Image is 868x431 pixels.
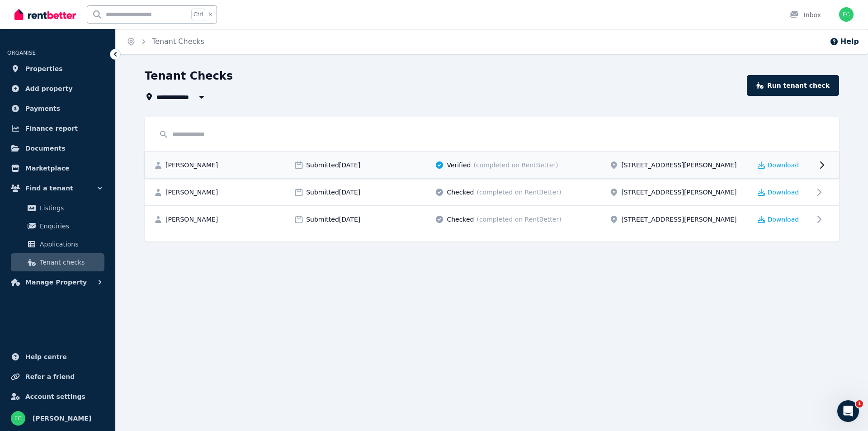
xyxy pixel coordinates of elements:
span: Find a tenant [25,183,73,194]
img: RentBetter [14,8,76,21]
span: Manage Property [25,277,87,288]
span: Ctrl [191,9,205,20]
span: Applications [40,239,101,250]
a: Help centre [7,348,108,366]
iframe: Intercom live chat [837,400,859,422]
span: Add property [25,83,73,94]
a: Tenant checks [11,253,104,271]
span: Tenant checks [40,257,101,268]
span: [STREET_ADDRESS][PERSON_NAME] [621,161,736,170]
a: Download [758,188,799,197]
span: Listings [40,203,101,213]
a: Download [758,161,799,170]
span: (completed on RentBetter) [473,161,558,170]
a: Payments [7,99,108,118]
span: k [209,11,212,18]
a: Finance report [7,119,108,137]
span: Finance report [25,123,78,134]
button: Manage Property [7,273,108,291]
span: Submitted [DATE] [306,161,360,170]
span: Submitted [DATE] [306,215,360,224]
span: Submitted [DATE] [306,188,360,197]
span: Download [768,188,799,197]
span: Verified [447,161,471,170]
span: [PERSON_NAME] [165,215,218,224]
span: [PERSON_NAME] [33,413,91,424]
img: Emily C Poole [839,7,854,22]
a: Download [758,215,799,224]
span: Download [768,215,799,224]
a: Refer a friend [7,368,108,386]
span: [PERSON_NAME] [165,161,218,170]
a: Add property [7,80,108,98]
span: Enquiries [40,221,101,232]
img: Emily C Poole [11,411,25,426]
span: Download [768,161,799,170]
a: Account settings [7,388,108,406]
span: (completed on RentBetter) [476,215,561,224]
a: Enquiries [11,217,104,235]
span: Help centre [25,351,67,362]
a: Marketplace [7,159,108,177]
span: Checked [447,215,474,224]
a: Properties [7,60,108,78]
a: Documents [7,139,108,157]
span: (completed on RentBetter) [476,188,561,197]
span: [PERSON_NAME] [165,188,218,197]
div: Inbox [789,10,821,19]
nav: Breadcrumb [116,29,215,54]
span: 1 [856,400,863,407]
span: Marketplace [25,163,69,174]
a: Run tenant check [747,75,839,96]
span: Refer a friend [25,371,75,382]
a: Listings [11,199,104,217]
button: Find a tenant [7,179,108,197]
span: Properties [25,63,63,74]
span: [STREET_ADDRESS][PERSON_NAME] [621,215,736,224]
button: Help [830,36,859,47]
a: Applications [11,235,104,253]
span: Account settings [25,391,85,402]
span: ORGANISE [7,50,36,56]
span: Payments [25,103,60,114]
span: [STREET_ADDRESS][PERSON_NAME] [621,188,736,197]
a: Tenant Checks [152,37,204,46]
h1: Tenant Checks [145,69,233,83]
span: Documents [25,143,66,154]
span: Checked [447,188,474,197]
